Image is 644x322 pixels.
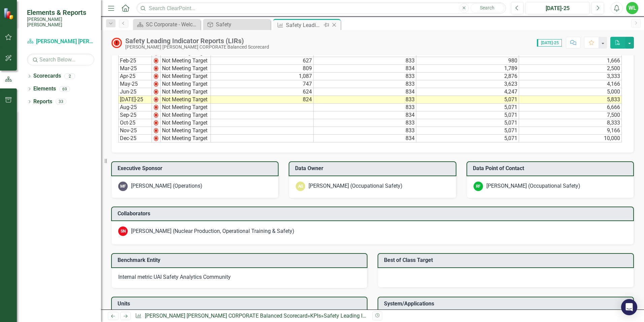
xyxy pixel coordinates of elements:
[146,20,199,29] div: SC Corporate - Welcome to ClearPoint
[125,45,269,50] div: [PERSON_NAME] [PERSON_NAME] CORPORATE Balanced Scorecard
[153,89,159,95] img: 2Q==
[118,119,152,127] td: Oct-25
[131,182,202,190] div: [PERSON_NAME] (Operations)
[118,182,128,191] div: MF
[118,211,630,217] h3: Collaborators
[33,85,56,93] a: Elements
[416,135,519,142] td: 5,071
[27,17,94,28] small: [PERSON_NAME] [PERSON_NAME]
[309,182,402,190] div: [PERSON_NAME] (Occupational Safety)
[416,127,519,135] td: 5,071
[118,111,152,119] td: Sep-25
[125,37,269,45] div: Safety Leading Indicator Reports (LIRs)
[519,104,622,111] td: 6,666
[161,119,211,127] td: Not Meeting Target
[211,96,314,104] td: 824
[519,119,622,127] td: 8,333
[131,227,294,235] div: [PERSON_NAME] (Nuclear Production, Operational Training & Safety)
[118,80,152,88] td: May-25
[135,312,367,320] div: » »
[295,165,452,171] h3: Data Owner
[296,182,305,191] div: AG
[314,127,416,135] td: 833
[286,21,322,29] div: Safety Leading Indicator Reports (LIRs)
[519,111,622,119] td: 7,500
[626,2,638,14] button: WL
[384,301,630,307] h3: System/Applications
[153,105,159,110] img: 2Q==
[314,65,416,73] td: 834
[33,98,52,106] a: Reports
[211,57,314,65] td: 627
[118,73,152,80] td: Apr-25
[118,96,152,104] td: [DATE]-25
[416,88,519,96] td: 4,247
[161,111,211,119] td: Not Meeting Target
[519,80,622,88] td: 4,166
[118,65,152,73] td: Mar-25
[153,112,159,118] img: 2Q==
[211,80,314,88] td: 747
[621,299,637,315] div: Open Intercom Messenger
[118,127,152,135] td: Nov-25
[314,96,416,104] td: 833
[118,104,152,111] td: Aug-25
[480,5,494,10] span: Search
[118,257,363,263] h3: Benchmark Entity
[33,72,61,80] a: Scorecards
[118,135,152,142] td: Dec-25
[528,4,587,12] div: [DATE]-25
[525,2,590,14] button: [DATE]-25
[384,257,630,263] h3: Best of Class Target
[145,313,308,319] a: [PERSON_NAME] [PERSON_NAME] CORPORATE Balanced Scorecard
[216,20,269,29] div: Safety
[310,313,321,319] a: KPIs
[486,182,580,190] div: [PERSON_NAME] (Occupational Safety)
[153,58,159,63] img: 2Q==
[161,104,211,111] td: Not Meeting Target
[314,73,416,80] td: 833
[314,135,416,142] td: 834
[314,80,416,88] td: 833
[416,96,519,104] td: 5,071
[211,88,314,96] td: 624
[416,73,519,80] td: 2,876
[314,111,416,119] td: 834
[111,37,122,48] img: Not Meeting Target
[27,8,94,17] span: Elements & Reports
[27,54,94,65] input: Search Below...
[153,97,159,102] img: 2Q==
[64,73,75,79] div: 2
[416,57,519,65] td: 980
[161,73,211,80] td: Not Meeting Target
[161,65,211,73] td: Not Meeting Target
[153,120,159,126] img: 2Q==
[519,88,622,96] td: 5,000
[153,74,159,79] img: 2Q==
[118,273,360,281] div: Internal metric UAI Safety Analytics Community
[519,73,622,80] td: 3,333
[118,301,363,307] h3: Units
[324,313,417,319] div: Safety Leading Indicator Reports (LIRs)
[416,65,519,73] td: 1,789
[537,39,562,47] span: [DATE]-25
[153,136,159,141] img: 2Q==
[161,96,211,104] td: Not Meeting Target
[471,3,504,13] button: Search
[161,127,211,135] td: Not Meeting Target
[118,88,152,96] td: Jun-25
[161,80,211,88] td: Not Meeting Target
[314,88,416,96] td: 834
[153,66,159,71] img: 2Q==
[136,2,506,14] input: Search ClearPoint...
[153,128,159,133] img: 2Q==
[27,38,94,46] a: [PERSON_NAME] [PERSON_NAME] CORPORATE Balanced Scorecard
[161,88,211,96] td: Not Meeting Target
[3,8,15,20] img: ClearPoint Strategy
[56,99,66,105] div: 33
[161,57,211,65] td: Not Meeting Target
[416,119,519,127] td: 5,071
[474,182,483,191] div: RF
[118,226,128,236] div: SN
